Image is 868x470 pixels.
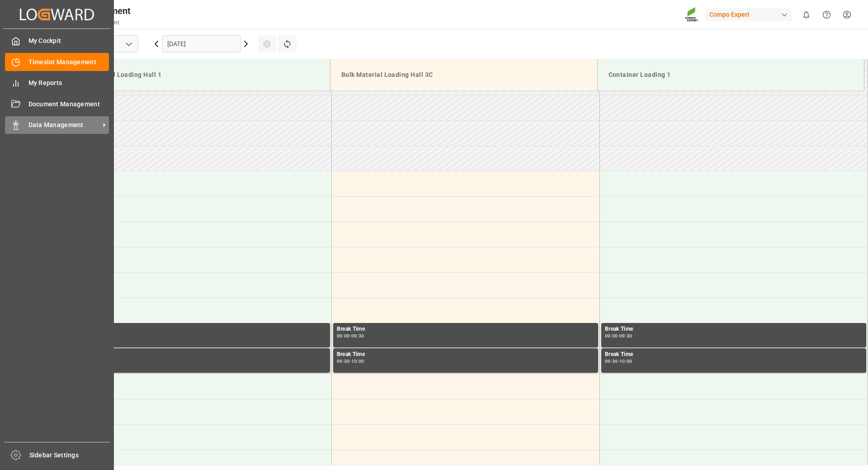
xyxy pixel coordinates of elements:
div: 09:30 [351,334,364,338]
div: 09:00 [337,334,350,338]
button: Compo Expert [706,6,796,23]
div: 10:00 [351,359,364,363]
button: Help Center [816,5,837,25]
span: Sidebar Settings [29,451,110,460]
div: Compo Expert [706,8,793,21]
div: Bulk Material Loading Hall 1 [71,66,323,83]
div: Container Loading 1 [605,66,857,83]
span: My Cockpit [28,36,109,46]
div: Bulk Material Loading Hall 3C [338,66,590,83]
div: Break Time [68,325,326,334]
div: Break Time [337,325,594,334]
a: My Cockpit [5,32,109,50]
div: Break Time [68,350,326,359]
span: Data Management [28,120,100,130]
input: DD.MM.YYYY [162,35,241,52]
span: Timeslot Management [28,57,109,67]
div: 09:30 [337,359,350,363]
div: 09:30 [619,334,632,338]
div: Break Time [605,350,863,359]
button: open menu [122,37,135,51]
span: Document Management [28,100,109,109]
div: 09:00 [605,334,618,338]
div: Break Time [337,350,594,359]
div: - [349,359,351,363]
div: - [618,334,619,338]
img: Screenshot%202023-09-29%20at%2010.02.21.png_1712312052.png [685,7,699,23]
button: show 0 new notifications [796,5,816,25]
div: - [349,334,351,338]
span: My Reports [28,78,109,88]
div: 09:30 [605,359,618,363]
a: Timeslot Management [5,53,109,71]
div: Break Time [605,325,863,334]
div: 10:00 [619,359,632,363]
div: - [618,359,619,363]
